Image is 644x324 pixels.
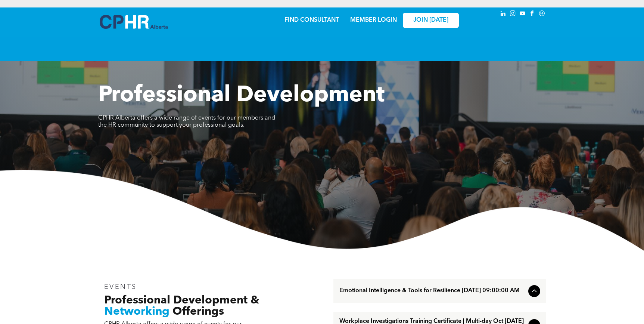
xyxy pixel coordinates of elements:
[413,17,448,24] span: JOIN [DATE]
[339,287,525,294] span: Emotional Intelligence & Tools for Resilience [DATE] 09:00:00 AM
[172,306,224,317] span: Offerings
[519,9,527,19] a: youtube
[499,9,507,19] a: linkedin
[403,13,459,28] a: JOIN [DATE]
[538,9,546,19] a: Social network
[104,295,259,306] span: Professional Development &
[98,84,385,107] span: Professional Development
[528,9,536,19] a: facebook
[100,15,168,29] img: A blue and white logo for cp alberta
[509,9,517,19] a: instagram
[98,115,275,128] span: CPHR Alberta offers a wide range of events for our members and the HR community to support your p...
[104,306,169,317] span: Networking
[104,284,137,290] span: EVENTS
[350,17,397,23] a: MEMBER LOGIN
[284,17,339,23] a: FIND CONSULTANT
